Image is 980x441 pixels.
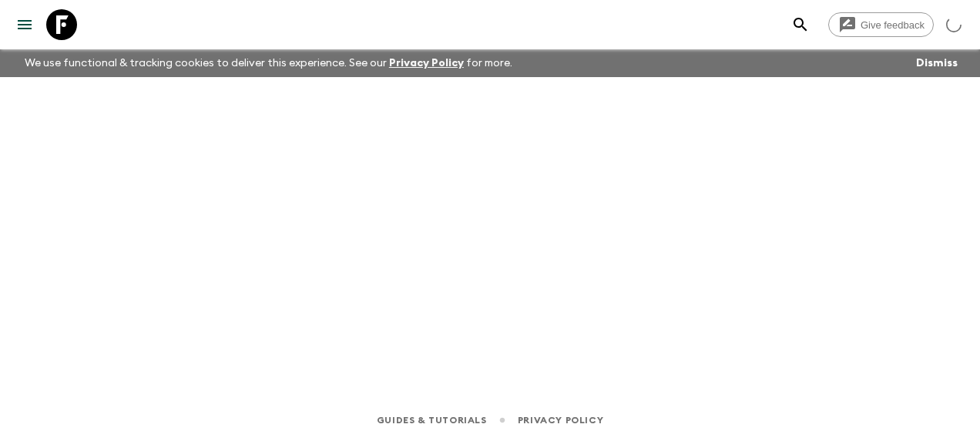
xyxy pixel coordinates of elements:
button: menu [9,9,40,40]
button: search adventures [785,9,816,40]
a: Privacy Policy [389,58,464,69]
a: Give feedback [828,12,934,37]
button: Dismiss [912,52,962,74]
a: Privacy Policy [518,412,603,429]
a: Guides & Tutorials [377,412,487,429]
p: We use functional & tracking cookies to deliver this experience. See our for more. [18,49,519,77]
span: Give feedback [852,19,933,31]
